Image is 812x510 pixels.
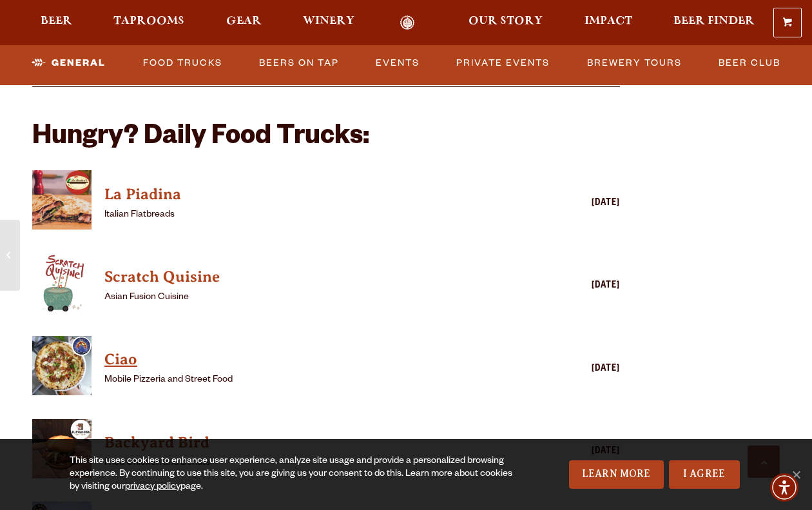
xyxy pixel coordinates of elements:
a: Food Trucks [138,48,227,78]
img: thumbnail food truck [32,419,92,478]
a: I Agree [669,460,740,489]
a: Beer Finder [665,15,763,30]
h4: Scratch Quisine [104,267,510,288]
a: View Backyard Bird details (opens in a new window) [104,430,510,456]
a: Brewery Tours [582,48,687,78]
p: Asian Fusion Cuisine [104,290,510,306]
div: Accessibility Menu [770,473,798,502]
a: Our Story [460,15,551,30]
p: Italian Flatbreads [104,208,510,223]
a: Impact [576,15,641,30]
a: General [26,48,111,78]
h2: Hungry? Daily Food Trucks: [32,123,620,154]
a: Beer [32,15,81,30]
img: thumbnail food truck [32,253,92,313]
div: This site uses cookies to enhance user experience, analyze site usage and provide a personalized ... [70,455,518,494]
h4: Backyard Bird [104,433,510,453]
a: Taprooms [105,15,193,30]
span: Taprooms [113,16,184,26]
div: [DATE] [517,362,620,377]
a: View Ciao details (opens in a new window) [32,336,92,402]
span: Our Story [469,16,543,26]
div: [DATE] [517,196,620,211]
img: thumbnail food truck [32,336,92,395]
a: View La Piadina details (opens in a new window) [104,182,510,208]
span: Beer Finder [673,16,755,26]
h4: Ciao [104,349,510,370]
h4: La Piadina [104,184,510,205]
img: thumbnail food truck [32,170,92,230]
a: View Ciao details (opens in a new window) [104,347,510,373]
a: Beers on Tap [254,48,344,78]
a: Learn More [569,460,664,489]
span: Winery [303,16,354,26]
a: Beer Club [713,48,786,78]
p: Mobile Pizzeria and Street Food [104,373,510,388]
a: Gear [218,15,270,30]
a: View Backyard Bird details (opens in a new window) [32,419,92,485]
a: View Scratch Quisine details (opens in a new window) [32,253,92,320]
a: View La Piadina details (opens in a new window) [32,170,92,237]
span: Beer [41,16,72,26]
a: Odell Home [383,15,431,30]
a: privacy policy [125,482,180,493]
a: Winery [295,15,363,30]
a: Private Events [451,48,555,78]
span: Gear [226,16,262,26]
a: Events [371,48,425,78]
div: [DATE] [517,279,620,294]
span: Impact [585,16,632,26]
a: View Scratch Quisine details (opens in a new window) [104,264,510,290]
